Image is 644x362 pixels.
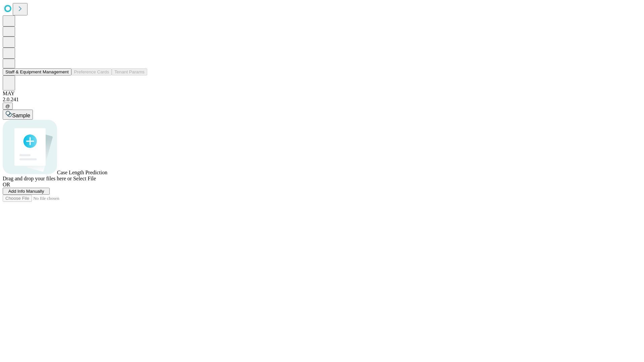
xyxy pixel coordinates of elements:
div: 2.0.241 [3,97,641,103]
span: Add Info Manually [8,189,44,194]
div: MAY [3,90,641,97]
span: OR [3,182,10,187]
span: Drag and drop your files here or [3,176,72,181]
button: Sample [3,110,33,120]
span: Case Length Prediction [57,170,107,175]
span: @ [5,104,10,109]
button: Preference Cards [71,68,112,75]
span: Select File [73,176,96,181]
button: Tenant Params [112,68,147,75]
button: Add Info Manually [3,188,50,195]
button: Staff & Equipment Management [3,68,71,75]
button: @ [3,103,13,110]
span: Sample [12,113,30,118]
